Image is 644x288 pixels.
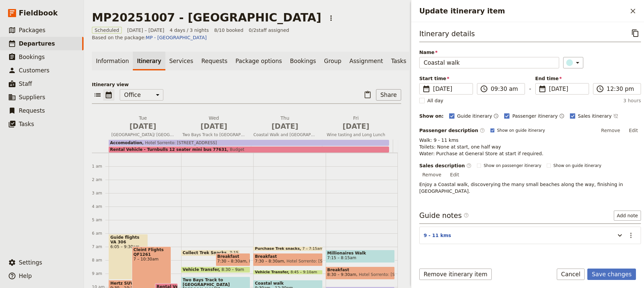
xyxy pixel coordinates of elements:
[464,213,469,218] span: ​
[559,112,565,120] button: Time shown on passenger itinerary
[19,80,32,87] span: Staff
[92,257,109,263] div: 8 am
[146,35,207,40] a: MP - [GEOGRAPHIC_DATA]
[630,27,641,39] button: Copy itinerary item
[109,140,389,146] div: AccomodationHotel Sorrento: [STREET_ADDRESS]
[19,27,45,34] span: Packages
[466,163,472,168] span: ​
[183,267,222,272] span: Vehicle Transfer
[255,270,290,274] span: Vehicle Transfer
[133,52,165,70] a: Itinerary
[326,267,395,280] div: Breakfast8:30 – 9:30amHotel Sorrento: [STREET_ADDRESS]
[327,255,357,260] span: 7:15 – 8:15am
[217,259,247,264] span: 7:30 – 8:30am
[110,140,142,145] span: Accomodation
[251,132,319,137] span: Coastal Walk and [GEOGRAPHIC_DATA]
[563,57,583,68] button: ​
[567,59,582,67] div: ​
[19,8,58,18] span: Fieldbook
[447,170,462,180] button: Edit
[327,272,357,277] span: 8:30 – 9:30am
[111,121,174,131] span: [DATE]
[110,147,227,152] span: Rental Vehicle - Turnbulls 12 seater mini bus 77631
[109,115,180,139] button: Tue [DATE][GEOGRAPHIC_DATA]/ [GEOGRAPHIC_DATA]
[626,125,641,135] button: Edit
[362,89,373,101] button: Paste itinerary item
[92,217,109,223] div: 5 am
[598,125,623,135] button: Remove
[183,250,230,255] span: Collect Trek Snacks
[110,244,146,249] span: 6:05 – 9:30am
[92,27,122,34] span: Scheduled
[19,94,45,101] span: Suppliers
[197,52,231,70] a: Requests
[19,107,45,114] span: Requests
[427,97,443,104] span: All day
[254,121,317,131] span: [DATE]
[229,250,259,255] span: 7:15 – 7:45am
[246,259,320,264] span: Hotel Sorrento: [STREET_ADDRESS]
[231,52,286,70] a: Package options
[623,97,641,104] span: 3 hours
[109,139,393,153] div: Rental Vehicle - Turnbulls 12 seater mini bus 77631BudgetAccomodationHotel Sorrento: [STREET_ADDR...
[214,27,244,34] span: 8/10 booked
[419,6,627,16] h2: Update itinerary item
[484,163,541,168] span: Show on passenger itinerary
[433,85,469,93] span: [DATE]
[127,27,164,34] span: [DATE] – [DATE]
[253,253,323,266] div: Breakfast7:30 – 8:30amHotel Sorrento: [STREET_ADDRESS]
[92,34,207,41] span: Based on the package:
[181,250,240,256] div: Collect Trek Snacks7:15 – 7:45am
[491,85,521,93] input: ​
[419,137,543,156] span: Walk: 9 - 11 kms Toilets: None at start, one half way Water: Purchase at General Store at start i...
[324,121,387,131] span: [DATE]
[322,115,393,139] button: Fri [DATE]Wine tasting and Long Lunch
[92,164,109,169] div: 1 am
[327,268,393,272] span: Breakfast
[419,182,625,194] span: Enjoy a Coastal walk, discoverying the many small beaches along the way, finishing in [GEOGRAPHIC...
[627,5,639,17] button: Close drawer
[255,281,321,286] span: Coastal walk
[538,85,546,93] span: ​
[326,250,395,263] div: Millionaires Walk7:15 – 8:15am
[578,113,612,119] span: Sales itinerary
[284,259,358,264] span: Hotel Sorrento: [STREET_ADDRESS]
[497,128,545,133] span: Show on guide itinerary
[109,147,389,153] div: Rental Vehicle - Turnbulls 12 seater mini bus 77631Budget
[216,253,250,266] div: Breakfast7:30 – 8:30amHotel Sorrento: [STREET_ADDRESS]
[180,115,251,139] button: Wed [DATE]Two Bays Track to [GEOGRAPHIC_DATA][PERSON_NAME]
[302,247,323,251] span: 7 – 7:15am
[110,281,146,286] span: Hertz SUV - L3230552935
[111,115,174,131] h2: Tue
[325,12,337,24] button: Actions
[557,269,585,280] button: Cancel
[170,27,209,34] span: 4 days / 3 nights
[493,112,499,120] button: Time shown on guide itinerary
[419,211,469,221] h3: Guide notes
[92,177,109,182] div: 2 am
[535,75,589,82] span: End time
[217,254,249,259] span: Breakfast
[182,115,246,131] h2: Wed
[422,85,430,93] span: ​
[255,247,302,251] span: Purchase Trek snacks
[92,231,109,236] div: 6 am
[92,52,133,70] a: Information
[419,113,444,119] div: Show on:
[419,269,492,280] button: Remove itinerary item
[253,270,323,275] div: Vehicle Transfer8:45 – 9:10am
[133,257,169,262] span: 7 – 10:30am
[596,85,604,93] span: ​
[345,52,387,70] a: Assignment
[327,251,393,255] span: Millionaires Walk
[19,54,45,60] span: Bookings
[92,89,103,101] button: List view
[92,11,321,24] h1: MP20251007 - [GEOGRAPHIC_DATA]
[255,254,321,259] span: Breakfast
[133,247,169,257] span: Cleint Flights QF1261
[480,128,485,133] span: ​
[290,270,317,274] span: 8:45 – 9:10am
[109,234,148,280] div: Guide flights VA 3066:05 – 9:30am
[587,269,636,280] button: Save changes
